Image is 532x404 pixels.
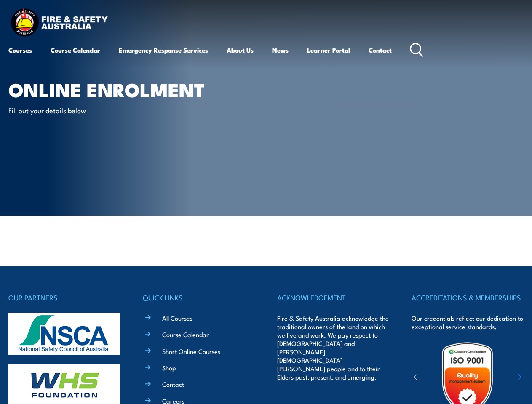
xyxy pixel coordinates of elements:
p: Our credentials reflect our dedication to exceptional service standards. [412,314,524,331]
a: Courses [8,40,32,60]
a: Short Online Courses [162,347,220,356]
h4: OUR PARTNERS [8,292,120,303]
h1: Online Enrolment [8,81,217,97]
p: Fire & Safety Australia acknowledge the traditional owners of the land on which we live and work.... [277,314,389,381]
h4: ACCREDITATIONS & MEMBERSHIPS [412,292,524,303]
h4: ACKNOWLEDGEMENT [277,292,389,303]
a: About Us [227,40,254,60]
a: Course Calendar [162,330,209,339]
a: Shop [162,363,176,372]
a: All Courses [162,314,192,322]
img: nsca-logo-footer [8,313,120,355]
a: Emergency Response Services [119,40,208,60]
h4: QUICK LINKS [143,292,255,303]
a: Course Calendar [51,40,100,60]
a: Contact [369,40,392,60]
a: Contact [162,380,184,388]
p: Fill out your details below [8,105,162,115]
a: News [272,40,289,60]
a: Learner Portal [307,40,350,60]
